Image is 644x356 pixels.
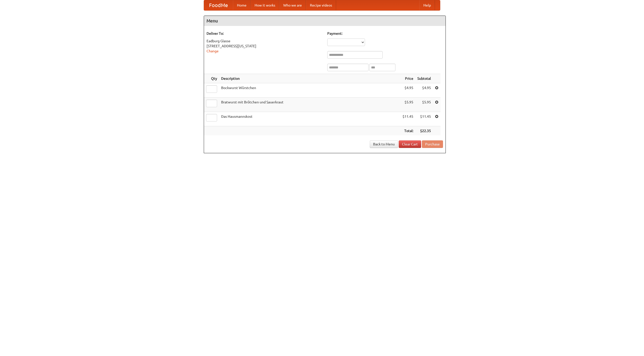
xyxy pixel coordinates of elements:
[399,140,421,148] a: Clear Cart
[415,112,433,126] td: $11.45
[207,38,322,44] div: Eadburg Glasse
[400,126,415,136] th: Total:
[219,98,400,112] td: Bratwurst mit Brötchen und Sauerkraut
[370,140,398,148] a: Back to Menu
[306,0,336,10] a: Recipe videos
[204,16,446,26] h4: Menu
[219,74,400,83] th: Description
[400,74,415,83] th: Price
[422,140,443,148] button: Purchase
[419,0,435,10] a: Help
[251,0,279,10] a: How it works
[204,74,219,83] th: Qty
[207,31,322,36] h5: Deliver To:
[219,112,400,126] td: Das Hausmannskost
[415,74,433,83] th: Subtotal
[400,83,415,98] td: $4.95
[207,49,219,53] a: Change
[415,83,433,98] td: $4.95
[400,98,415,112] td: $5.95
[415,126,433,136] th: $22.35
[219,83,400,98] td: Bockwurst Würstchen
[279,0,306,10] a: Who we are
[327,31,443,36] h5: Payment:
[204,0,233,10] a: FoodMe
[233,0,251,10] a: Home
[400,112,415,126] td: $11.45
[415,98,433,112] td: $5.95
[207,44,322,49] div: [STREET_ADDRESS][US_STATE]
